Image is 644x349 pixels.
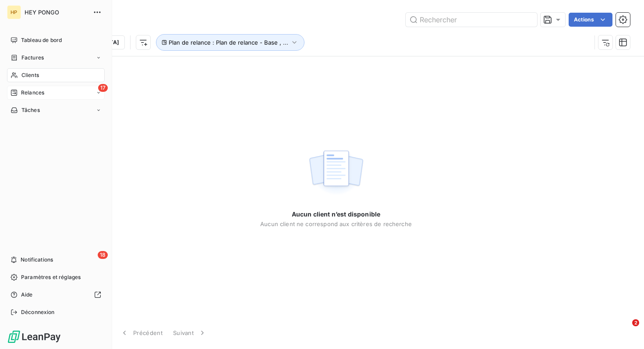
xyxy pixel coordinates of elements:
[260,220,412,227] span: Aucun client ne correspond aux critères de recherche
[632,319,639,326] span: 2
[21,106,40,114] span: Tâches
[308,146,364,200] img: empty state
[21,71,39,79] span: Clients
[21,273,81,281] span: Paramètres et réglages
[292,210,380,219] span: Aucun client n’est disponible
[98,251,108,259] span: 18
[168,324,212,342] button: Suivant
[21,54,44,62] span: Factures
[406,13,537,27] input: Rechercher
[569,13,612,27] button: Actions
[7,330,61,344] img: Logo LeanPay
[98,84,108,92] span: 17
[169,39,288,46] span: Plan de relance : Plan de relance - Base , ...
[115,324,168,342] button: Précédent
[21,36,62,44] span: Tableau de bord
[614,319,635,340] iframe: Intercom live chat
[21,291,33,299] span: Aide
[21,308,55,316] span: Déconnexion
[7,288,105,302] a: Aide
[7,5,21,19] div: HP
[21,89,44,97] span: Relances
[156,34,304,51] button: Plan de relance : Plan de relance - Base , ...
[21,256,53,264] span: Notifications
[25,9,88,16] span: HEY PONGO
